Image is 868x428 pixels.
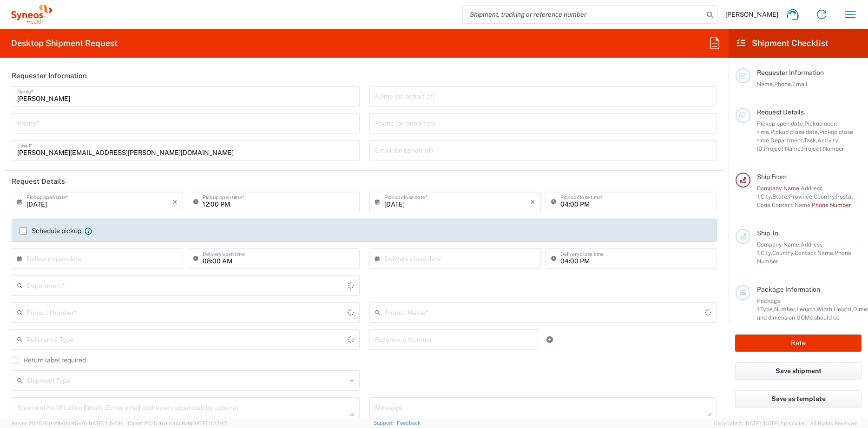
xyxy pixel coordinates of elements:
[834,306,853,313] span: Height,
[772,193,814,200] span: State/Province,
[761,249,772,256] span: City,
[757,286,820,293] span: Package Information
[543,333,556,346] a: Add Reference
[757,69,824,76] span: Requester Information
[792,80,808,87] span: Email
[770,128,819,135] span: Pickup close date,
[772,249,795,256] span: Country,
[397,420,421,426] a: Feedback
[11,38,118,49] h2: Desktop Shipment Request
[737,38,829,49] h2: Shipment Checklist
[795,249,835,256] span: Contact Name,
[12,177,65,186] h2: Request Details
[757,120,804,127] span: Pickup open date,
[191,421,227,426] span: [DATE] 11:37:47
[804,137,817,144] span: Task,
[796,306,816,313] span: Length,
[761,193,772,200] span: City,
[816,306,834,313] span: Width,
[374,420,397,426] a: Support
[172,194,178,209] i: ×
[725,10,778,19] span: [PERSON_NAME]
[757,229,778,237] span: Ship To
[757,173,787,181] span: Ship From
[128,421,227,426] span: Client: 2025.16.0-b4dc8a9
[87,421,124,426] span: [DATE] 11:54:36
[757,80,774,87] span: Name,
[770,137,804,144] span: Department,
[463,6,704,23] input: Shipment, tracking or reference number
[772,201,812,208] span: Contact Name,
[12,71,87,80] h2: Requester Information
[786,322,861,329] span: Should have valid content(s)
[530,194,535,209] i: ×
[774,80,792,87] span: Phone,
[802,145,844,152] span: Project Number
[757,185,801,192] span: Company Name,
[814,193,836,200] span: Country,
[11,421,124,426] span: Server: 2025.16.0-21b0bc45e7b
[20,227,81,234] label: Schedule pickup
[764,145,802,152] span: Project Name,
[735,334,861,352] button: Rate
[735,362,861,380] button: Save shipment
[757,297,781,313] span: Package 1:
[757,241,801,248] span: Company Name,
[12,356,86,364] label: Return label required
[774,306,796,313] span: Number,
[735,390,861,408] button: Save as template
[812,201,851,208] span: Phone Number
[714,419,857,428] span: Copyright © [DATE]-[DATE] Agistix Inc., All Rights Reserved
[760,306,774,313] span: Type,
[757,108,804,116] span: Request Details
